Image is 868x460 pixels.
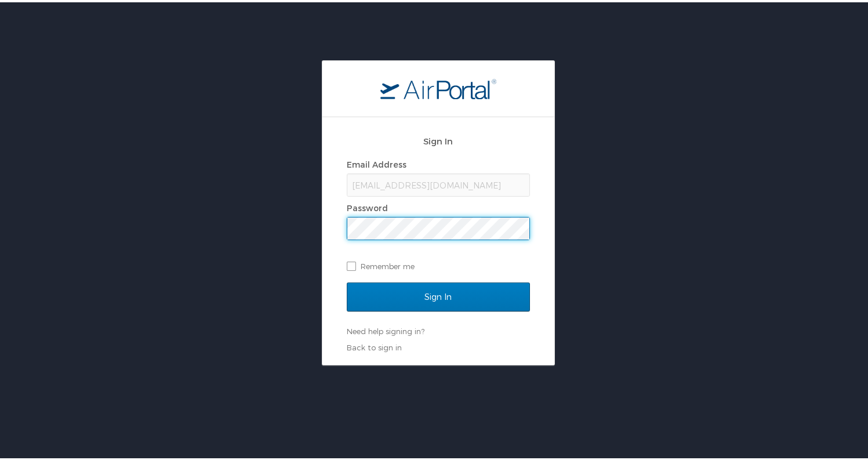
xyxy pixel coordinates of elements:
[347,201,388,211] label: Password
[380,76,496,97] img: logo
[347,132,530,146] h2: Sign In
[347,255,530,273] label: Remember me
[347,341,402,350] a: Back to sign in
[347,324,424,334] a: Need help signing in?
[347,280,530,309] input: Sign In
[347,157,406,167] label: Email Address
